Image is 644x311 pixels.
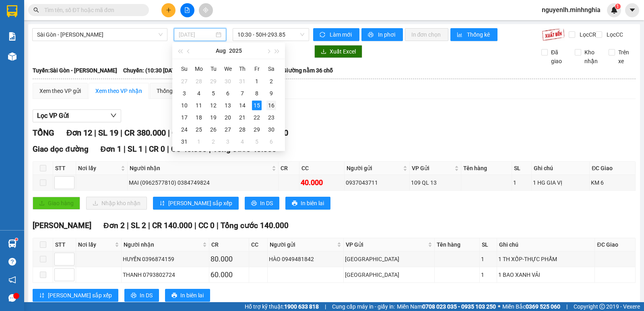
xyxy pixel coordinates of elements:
span: Hỗ trợ kỹ thuật: [245,302,319,311]
span: In biên lai [180,291,204,300]
div: 1 [481,270,495,279]
td: 2025-08-06 [221,87,235,99]
td: 2025-08-28 [235,124,250,136]
div: Xem theo VP gửi [39,87,81,95]
td: 2025-08-21 [235,111,250,124]
div: MAI (0962577810) 0384749824 [129,178,277,187]
span: Nơi lấy [78,240,113,249]
span: [PERSON_NAME] sắp xếp [168,199,232,208]
td: 2025-08-01 [250,75,264,87]
td: 2025-08-29 [250,124,264,136]
span: Người gửi [270,240,335,249]
div: 31 [237,76,247,86]
span: Người nhận [130,164,270,173]
td: 2025-08-25 [192,124,206,136]
span: In DS [260,199,273,208]
div: [GEOGRAPHIC_DATA] [345,255,433,264]
div: 27 [180,76,189,86]
div: 3 [223,137,233,146]
span: printer [171,292,177,299]
td: 2025-09-04 [235,136,250,148]
td: 2025-09-02 [206,136,221,148]
td: 2025-08-18 [192,111,206,124]
div: 4 [194,89,204,98]
span: ⚪️ [498,305,500,308]
span: | [94,128,96,138]
td: 2025-08-23 [264,111,279,124]
div: 22 [252,113,262,122]
span: VP Gửi [412,164,453,173]
span: Lọc CC [603,30,624,39]
span: printer [368,32,375,38]
td: 2025-08-17 [177,111,192,124]
button: printerIn DS [245,197,279,210]
td: 2025-08-14 [235,99,250,111]
th: SL [512,162,532,175]
td: 2025-09-06 [264,136,279,148]
span: [PERSON_NAME] [33,221,91,230]
span: bar-chart [457,32,464,38]
div: 1 BAO XANH VẢI [498,270,594,279]
span: Thống kê [467,30,491,39]
div: 0937043711 [346,178,408,187]
span: Làm mới [330,30,353,39]
span: CR 140.000 [152,221,192,230]
button: printerIn biên lai [165,289,210,302]
div: 17 [180,113,189,122]
td: 2025-08-19 [206,111,221,124]
span: In DS [140,291,153,300]
span: SL 1 [128,144,143,154]
td: 2025-07-31 [235,75,250,87]
span: sync [320,32,326,38]
th: ĐC Giao [595,238,635,251]
span: Lọc VP Gửi [37,111,69,121]
img: warehouse-icon [8,239,17,248]
span: CR 0 [149,144,165,154]
button: In đơn chọn [405,28,449,41]
span: question-circle [8,258,16,266]
button: Aug [216,43,226,59]
span: Đơn 1 [101,144,122,154]
span: CR 380.000 [124,128,166,138]
td: 2025-08-22 [250,111,264,124]
div: 28 [194,76,204,86]
span: caret-down [629,6,636,14]
span: down [110,112,117,119]
button: caret-down [625,3,639,17]
span: Miền Nam [397,302,496,311]
button: downloadXuất Excel [314,45,362,58]
div: 16 [266,101,276,110]
td: 2025-08-16 [264,99,279,111]
td: 2025-08-05 [206,87,221,99]
span: message [8,294,16,302]
th: Ghi chú [497,238,595,251]
span: | [194,221,196,230]
td: 2025-08-11 [192,99,206,111]
span: CC 40.000 [171,144,207,154]
input: 15/08/2025 [179,30,215,39]
th: STT [53,162,76,175]
button: uploadGiao hàng [33,197,80,210]
span: Giao dọc đường [33,144,89,154]
div: 6 [266,137,276,146]
th: CC [249,238,268,251]
td: 109 QL 13 [410,175,461,191]
span: SL 2 [131,221,146,230]
span: Sài Gòn - Phan Rí [37,29,163,41]
th: Tên hàng [435,238,479,251]
button: plus [161,3,175,17]
span: | [145,144,147,154]
div: 6 [223,89,233,98]
div: 20 [223,113,233,122]
div: 1 TH XỐP-THỰC PHẨM [498,255,594,264]
div: [GEOGRAPHIC_DATA] [345,270,433,279]
span: CC 0 [198,221,215,230]
span: In biên lai [301,199,324,208]
div: 5 [252,137,262,146]
div: 1 [513,178,530,187]
span: | [566,302,568,311]
div: HUYỀN 0396874159 [123,255,208,264]
div: 3 [180,89,189,98]
span: Lọc CR [576,30,597,39]
th: Tu [206,62,221,75]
